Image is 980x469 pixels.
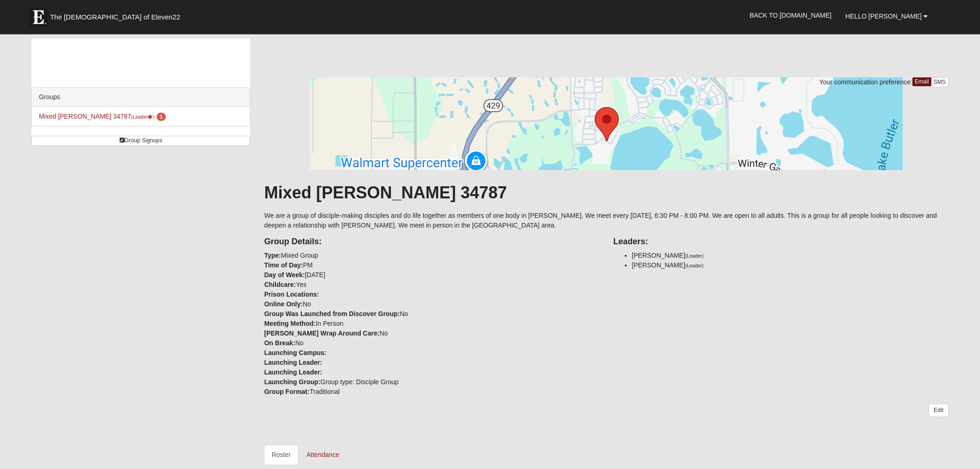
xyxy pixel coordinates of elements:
[29,8,48,26] img: Eleven22 logo
[264,310,400,317] strong: Group Was Launched from Discover Group:
[264,291,319,298] strong: Prison Locations:
[264,368,322,376] strong: Launching Leader:
[264,330,379,337] strong: [PERSON_NAME] Wrap Around Care:
[39,113,166,120] a: Mixed [PERSON_NAME] 34787(Leader) 1
[685,253,704,259] small: (Leader)
[264,252,281,259] strong: Type:
[264,261,303,269] strong: Time of Day:
[264,388,309,395] strong: Group Format:
[931,77,949,87] a: SMS
[264,339,295,347] strong: On Break:
[131,114,155,120] small: (Leader )
[264,359,322,366] strong: Launching Leader:
[50,13,180,22] span: The [DEMOGRAPHIC_DATA] of Eleven22
[632,260,949,270] li: [PERSON_NAME]
[25,3,210,26] a: The [DEMOGRAPHIC_DATA] of Eleven22
[299,445,347,464] a: Attendance
[838,5,935,28] a: Hello [PERSON_NAME]
[264,320,315,327] strong: Meeting Method:
[685,263,704,268] small: (Leader)
[845,13,922,20] span: Hello [PERSON_NAME]
[264,237,599,247] h4: Group Details:
[632,251,949,260] li: [PERSON_NAME]
[264,271,305,279] strong: Day of Week:
[264,300,302,308] strong: Online Only:
[264,183,949,203] h1: Mixed [PERSON_NAME] 34787
[264,349,327,356] strong: Launching Campus:
[264,445,298,464] a: Roster
[264,281,295,288] strong: Childcare:
[32,88,250,107] div: Groups
[31,136,251,146] a: Group Signups
[257,230,606,397] div: Mixed Group PM [DATE] Yes No No In Person No No Group type: Disciple Group Traditional
[613,237,949,247] h4: Leaders:
[742,4,838,27] a: Back to [DOMAIN_NAME]
[264,378,320,386] strong: Launching Group:
[929,404,949,417] a: Edit
[157,113,166,121] span: number of pending members
[819,78,912,86] span: Your communication preference:
[912,77,931,86] a: Email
